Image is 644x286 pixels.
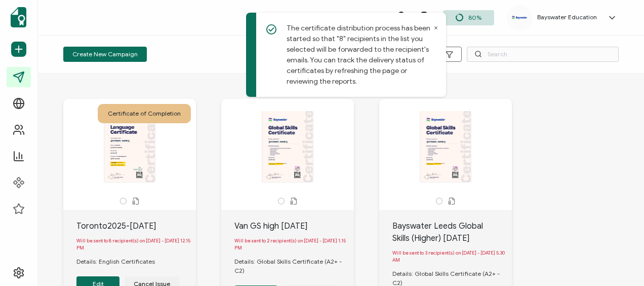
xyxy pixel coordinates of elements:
span: Will be sent to 3 recipient(s) on [DATE] - [DATE] 5.30 AM [392,250,505,263]
div: Details: English Certificates [76,257,165,266]
p: The certificate distribution process has been started so that "8" recipients in the list you sele... [287,23,431,87]
span: Will be sent to 2 recipient(s) on [DATE] - [DATE] 1.15 PM [234,238,346,251]
span: Create New Campaign [72,51,138,57]
span: Will be sent to 8 recipient(s) on [DATE] - [DATE] 12.15 PM [76,238,190,251]
div: Details: Global Skills Certificate (A2+ - C2) [234,257,354,275]
img: e421b917-46e4-4ebc-81ec-125abdc7015c.png [512,16,527,19]
div: Certificate of Completion [98,104,191,123]
input: Search [467,47,619,62]
iframe: Chat Widget [593,237,644,286]
div: Bayswater Leeds Global Skills (Higher) [DATE] [392,220,512,244]
div: Van GS high [DATE] [234,220,354,232]
img: sertifier-logomark-colored.svg [11,7,26,27]
button: Create New Campaign [63,47,147,62]
h5: Bayswater Education [537,14,597,21]
div: Toronto2025-[DATE] [76,220,196,232]
span: 80% [468,14,481,21]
